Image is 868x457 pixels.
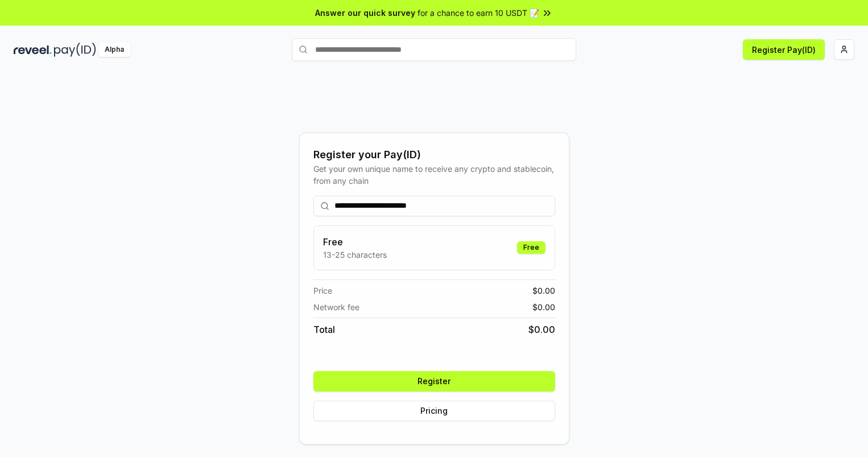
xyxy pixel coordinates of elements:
[313,147,555,163] div: Register your Pay(ID)
[517,241,545,254] div: Free
[743,39,825,60] button: Register Pay(ID)
[532,301,555,313] span: $ 0.00
[532,285,555,297] span: $ 0.00
[54,43,96,57] img: pay_id
[14,43,52,57] img: reveel_dark
[313,285,332,297] span: Price
[315,7,415,19] span: Answer our quick survey
[418,7,539,19] span: for a chance to earn 10 USDT 📝
[313,371,555,392] button: Register
[313,163,555,187] div: Get your own unique name to receive any crypto and stablecoin, from any chain
[323,249,387,261] p: 13-25 characters
[528,323,555,336] span: $ 0.00
[98,43,130,57] div: Alpha
[313,323,335,336] span: Total
[323,235,387,249] h3: Free
[313,301,359,313] span: Network fee
[313,401,555,421] button: Pricing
